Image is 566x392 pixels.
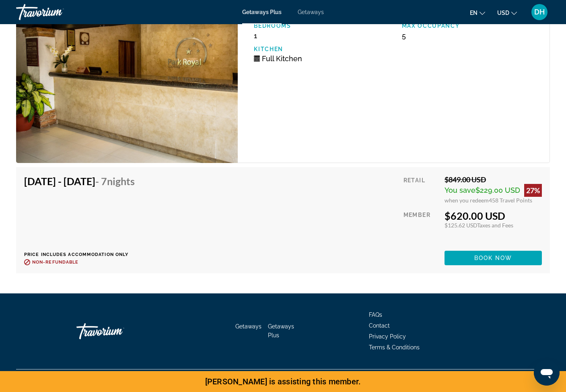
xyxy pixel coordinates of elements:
span: 5 [402,31,406,40]
button: Change language [470,7,485,19]
a: Getaways [235,323,261,330]
button: User Menu [529,4,550,21]
div: $849.00 USD [445,175,542,184]
a: Getaways [298,9,324,15]
span: You save [445,186,475,194]
p: Max Occupancy [402,23,541,29]
span: en [470,10,477,16]
span: Taxes and Fees [477,222,513,229]
iframe: Button to launch messaging window [534,360,560,386]
div: Retail [403,175,438,204]
button: Book now [445,251,542,265]
span: USD [497,10,509,16]
a: Terms & Conditions [369,344,420,351]
span: Non-refundable [32,260,78,265]
a: Contact [369,322,390,329]
a: FAQs [369,312,382,318]
p: Price includes accommodation only [24,252,141,257]
a: Travorium [76,319,157,343]
div: Member [403,210,438,245]
span: DH [534,8,545,16]
a: Travorium [16,2,97,23]
p: Bedrooms [254,23,393,29]
p: Kitchen [254,46,393,52]
span: Book now [474,255,512,261]
span: [PERSON_NAME] is assisting this member. [205,377,361,386]
div: $620.00 USD [445,210,542,222]
a: Getaways Plus [268,323,294,338]
span: 1 [254,31,257,40]
span: - 7 [95,175,135,187]
span: when you redeem [445,197,489,204]
span: 458 Travel Points [489,197,532,204]
span: Full Kitchen [262,54,302,63]
a: Getaways Plus [242,9,282,15]
span: $229.00 USD [475,186,520,194]
span: Nights [107,175,135,187]
button: Change currency [497,7,517,19]
h4: [DATE] - [DATE] [24,175,135,187]
div: 27% [524,184,542,197]
a: Privacy Policy [369,333,406,340]
div: $125.62 USD [445,222,542,229]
